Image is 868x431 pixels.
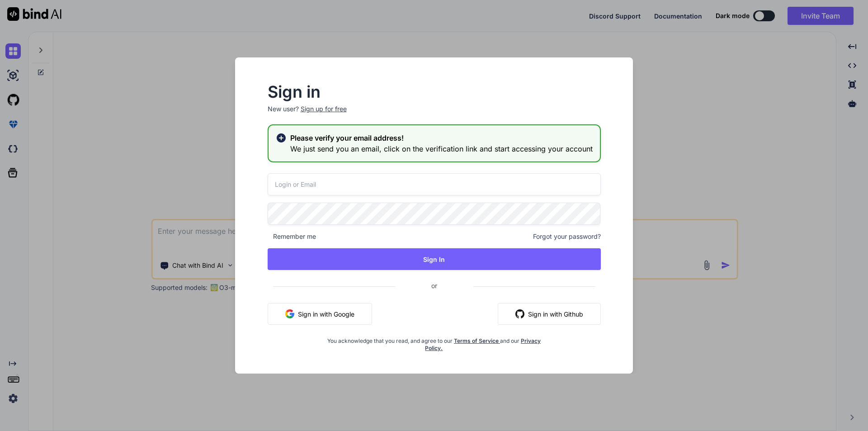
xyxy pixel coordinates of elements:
[285,309,294,318] img: google
[498,303,601,325] button: Sign in with Github
[268,173,601,195] input: Login or Email
[425,337,541,351] a: Privacy Policy.
[290,143,593,154] h3: We just send you an email, click on the verification link and start accessing your account
[268,303,372,325] button: Sign in with Google
[290,133,593,143] h2: Please verify your email address!
[454,337,500,344] a: Terms of Service
[395,275,473,297] span: or
[323,332,545,352] div: You acknowledge that you read, and agree to our and our
[533,232,601,241] span: Forgot your password?
[268,104,601,124] p: New user?
[301,104,347,114] div: Sign up for free
[268,85,601,99] h2: Sign in
[268,248,601,270] button: Sign In
[515,309,524,318] img: github
[268,232,316,241] span: Remember me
